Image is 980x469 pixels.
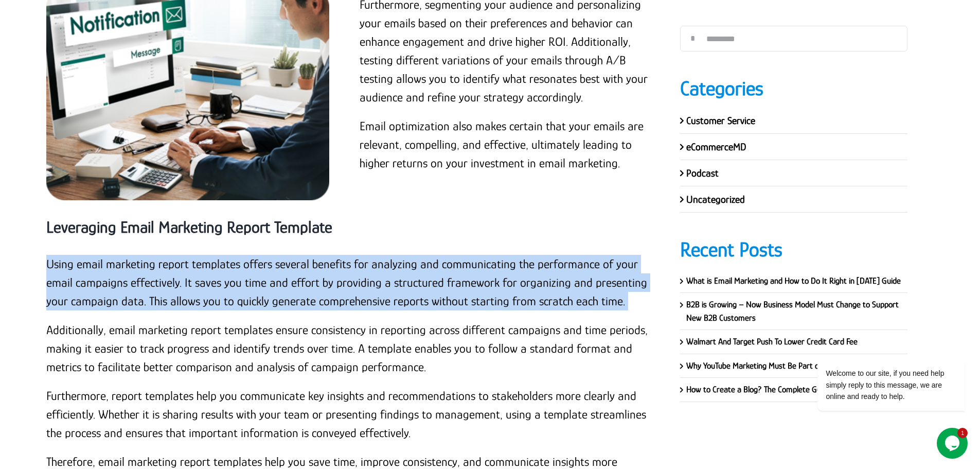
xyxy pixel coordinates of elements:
[46,321,649,376] p: Additionally, email marketing report templates ensure consistency in reporting across different c...
[46,218,332,236] strong: Leveraging Email Marketing Report Template
[46,387,649,442] p: Furthermore, report templates help you communicate key insights and recommendations to stakeholde...
[686,167,719,179] a: Podcast
[46,255,649,310] p: Using email marketing report templates offers several benefits for analyzing and communicating th...
[686,385,831,394] a: How to Create a Blog? The Complete Guide
[686,194,745,205] a: Uncategorized
[680,26,706,51] input: Search
[680,26,908,51] input: Search...
[686,115,755,126] a: Customer Service
[680,236,908,264] h4: Recent Posts
[785,266,970,423] iframe: chat widget
[360,117,649,172] p: Email optimization also makes certain that your emails are relevant, compelling, and effective, u...
[686,337,858,346] a: Walmart And Target Push To Lower Credit Card Fee
[937,428,970,459] iframe: chat widget
[686,141,746,152] a: eCommerceMD
[686,276,901,286] a: What is Email Marketing and How to Do It Right in [DATE] Guide
[680,75,908,102] h4: Categories
[686,361,878,371] a: Why YouTube Marketing Must Be Part of Your 2022 Plan?
[686,300,899,323] a: B2B is Growing – Now Business Model Must Change to Support New B2B Customers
